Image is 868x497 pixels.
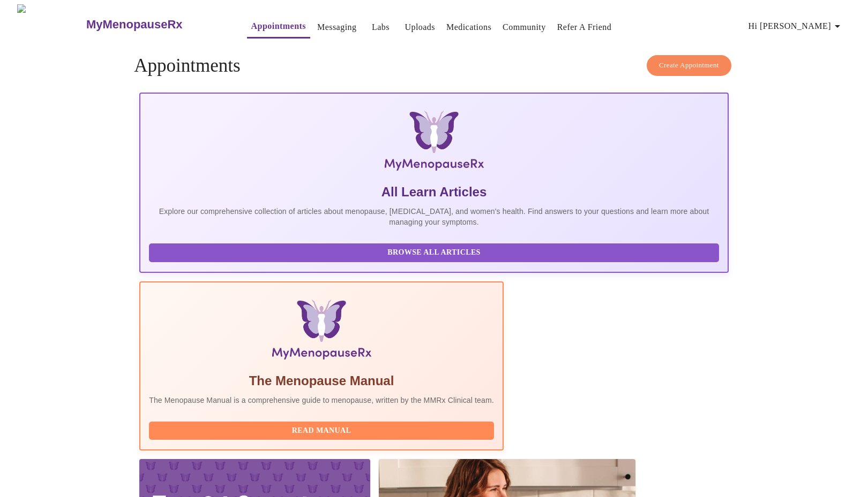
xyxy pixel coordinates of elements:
[149,422,494,440] button: Read Manual
[557,20,612,35] a: Refer a Friend
[149,183,719,201] h5: All Learn Articles
[749,19,844,34] span: Hi [PERSON_NAME]
[503,20,546,35] a: Community
[149,395,494,406] p: The Menopause Manual is a comprehensive guide to menopause, written by the MMRx Clinical team.
[363,17,398,38] button: Labs
[149,247,722,256] a: Browse All Articles
[17,4,85,44] img: MyMenopauseRx Logo
[160,246,708,259] span: Browse All Articles
[400,17,439,38] button: Uploads
[149,372,494,389] h5: The Menopause Manual
[85,6,225,43] a: MyMenopauseRx
[647,55,731,76] button: Create Appointment
[237,111,630,175] img: MyMenopauseRx Logo
[86,18,183,32] h3: MyMenopauseRx
[149,425,497,434] a: Read Manual
[313,17,361,38] button: Messaging
[659,59,719,72] span: Create Appointment
[247,16,310,39] button: Appointments
[405,20,435,35] a: Uploads
[149,206,719,227] p: Explore our comprehensive collection of articles about menopause, [MEDICAL_DATA], and women's hea...
[134,55,734,77] h4: Appointments
[446,20,491,35] a: Medications
[317,20,356,35] a: Messaging
[442,17,496,38] button: Medications
[553,17,616,38] button: Refer a Friend
[498,17,550,38] button: Community
[160,424,483,438] span: Read Manual
[204,300,439,364] img: Menopause Manual
[149,243,719,262] button: Browse All Articles
[744,16,848,37] button: Hi [PERSON_NAME]
[372,20,390,35] a: Labs
[251,19,306,34] a: Appointments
